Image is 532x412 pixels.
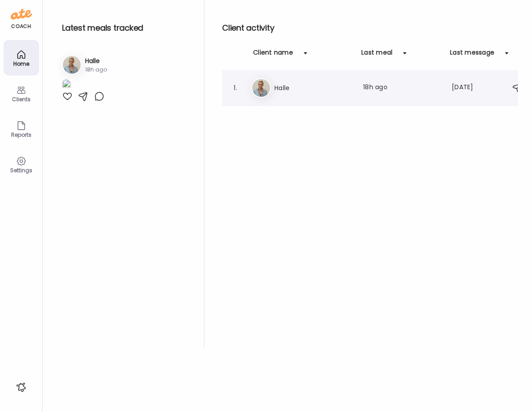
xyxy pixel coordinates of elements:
div: Last meal [361,48,392,62]
div: Clients [5,96,37,102]
img: ate [11,7,32,21]
div: Last message [450,48,494,62]
h3: Halle [85,56,107,66]
h2: Latest meals tracked [62,21,190,35]
div: 1. [230,83,241,93]
h2: Client activity [222,21,528,35]
img: avatars%2Fv6xpACeucRMvPGoifIVdfUew4Qq2 [252,79,270,97]
div: Reports [5,132,37,138]
div: Home [5,61,37,67]
img: avatars%2Fv6xpACeucRMvPGoifIVdfUew4Qq2 [63,56,81,74]
div: coach [11,23,31,30]
h3: Halle [274,83,352,93]
div: [DATE] [452,83,486,93]
div: Client name [253,48,293,62]
div: Settings [5,167,37,173]
div: 18h ago [363,83,441,93]
div: 18h ago [85,66,107,74]
img: images%2Fv6xpACeucRMvPGoifIVdfUew4Qq2%2FtuaIKNrVoT2FxNbgaFMB%2F0Z3FyMY3ZqvRdbIs9a6i_1080 [62,79,71,91]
